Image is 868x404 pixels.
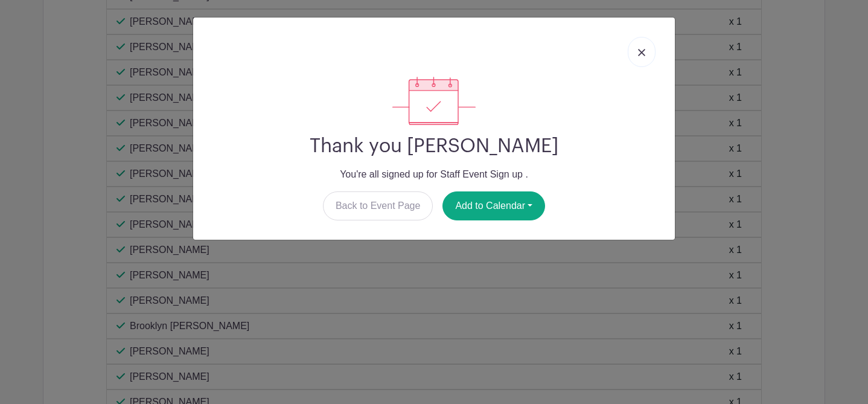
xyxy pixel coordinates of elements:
img: signup_complete-c468d5dda3e2740ee63a24cb0ba0d3ce5d8a4ecd24259e683200fb1569d990c8.svg [392,77,476,125]
p: You're all signed up for Staff Event Sign up . [203,167,665,182]
button: Add to Calendar [442,191,545,220]
h2: Thank you [PERSON_NAME] [203,135,665,158]
img: close_button-5f87c8562297e5c2d7936805f587ecaba9071eb48480494691a3f1689db116b3.svg [638,49,645,56]
a: Back to Event Page [323,191,433,220]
